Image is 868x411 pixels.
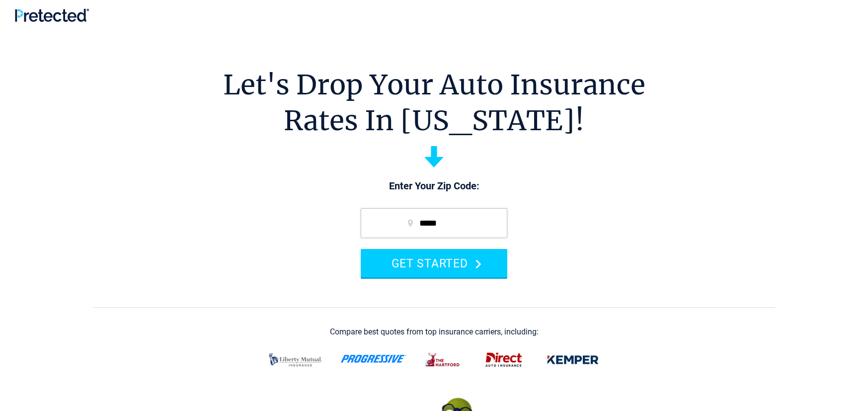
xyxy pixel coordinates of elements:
[351,179,517,193] p: Enter Your Zip Code:
[361,208,507,238] input: zip code
[263,347,328,373] img: liberty
[15,8,89,22] img: Pretected Logo
[540,347,606,373] img: kemper
[340,355,407,363] img: progressive
[223,67,645,139] h1: Let's Drop Your Auto Insurance Rates In [US_STATE]!
[361,249,507,277] button: GET STARTED
[479,347,528,373] img: direct
[419,347,468,373] img: thehartford
[330,328,539,336] div: Compare best quotes from top insurance carriers, including:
